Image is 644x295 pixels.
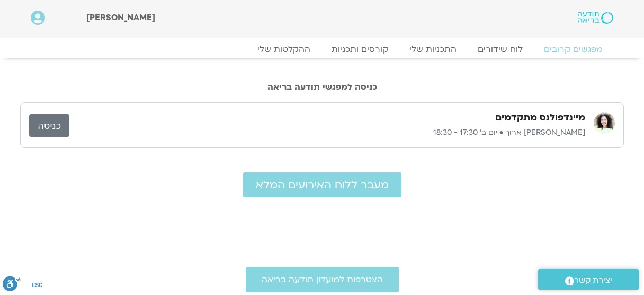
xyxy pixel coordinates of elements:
nav: Menu [31,44,613,55]
a: קורסים ותכניות [321,44,399,55]
span: [PERSON_NAME] [86,12,155,23]
a: לוח שידורים [467,44,533,55]
span: מעבר ללוח האירועים המלא [256,179,389,191]
a: מפגשים קרובים [533,44,613,55]
a: כניסה [29,114,69,137]
span: יצירת קשר [574,273,612,288]
span: הצטרפות למועדון תודעה בריאה [262,275,383,284]
h2: כניסה למפגשי תודעה בריאה [20,82,624,92]
h3: מיינדפולנס מתקדמים [495,111,585,124]
a: התכניות שלי [399,44,467,55]
a: ההקלטות שלי [247,44,321,55]
img: עינת ארוך [594,112,615,134]
a: יצירת קשר [538,269,639,290]
a: מעבר ללוח האירועים המלא [243,172,401,197]
p: [PERSON_NAME] ארוך • יום ב׳ 17:30 - 18:30 [69,126,585,139]
a: הצטרפות למועדון תודעה בריאה [246,267,399,292]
